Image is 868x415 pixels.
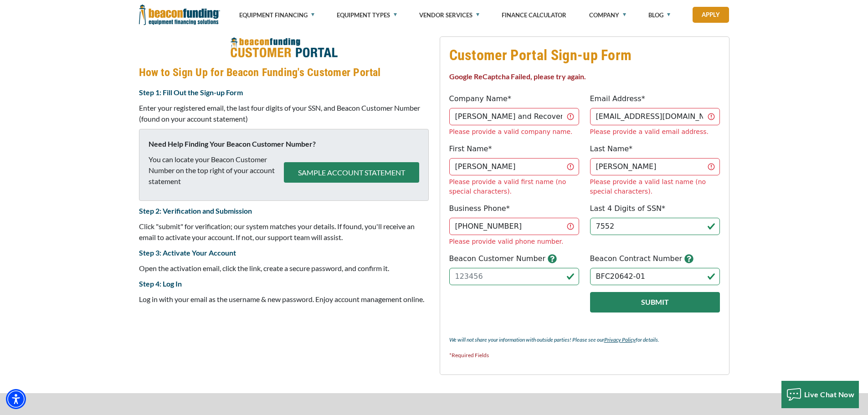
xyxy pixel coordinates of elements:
[230,36,338,60] img: How to Sign Up for Beacon Funding's Customer Portal
[449,350,720,361] p: *Required Fields
[139,206,252,215] strong: Step 2: Verification and Submission
[804,390,855,399] span: Live Chat Now
[284,162,419,183] button: SAMPLE ACCOUNT STATEMENT
[449,292,560,320] iframe: reCAPTCHA
[149,154,284,187] p: You can locate your Beacon Customer Number on the top right of your account statement
[449,71,720,82] p: Google ReCaptcha Failed, please try again.
[449,127,579,137] div: Please provide a valid company name.
[449,177,579,196] div: Please provide a valid first name (no special characters).
[139,88,243,97] strong: Step 1: Fill Out the Sign-up Form
[590,218,720,235] input: 1234
[139,279,182,288] strong: Step 4: Log In
[590,268,720,285] input: BFC12345-01
[449,253,546,264] label: Beacon Customer Number
[590,203,666,214] label: Last 4 Digits of SSN*
[684,253,693,264] button: button
[6,389,26,409] div: Accessibility Menu
[449,203,510,214] label: Business Phone*
[449,237,579,246] div: Please provide valid phone number.
[590,177,720,196] div: Please provide a valid last name (no special characters).
[449,143,492,154] label: First Name*
[590,253,683,264] label: Beacon Contract Number
[590,127,720,137] div: Please provide a valid email address.
[449,334,720,345] p: We will not share your information with outside parties! Please see our for details.
[590,108,720,125] input: jdoe@gmail.com
[449,218,579,235] input: (555) 555-5555
[590,143,633,154] label: Last Name*
[139,65,429,80] h4: How to Sign Up for Beacon Funding's Customer Portal
[590,292,720,313] button: Submit
[139,102,429,124] p: Enter your registered email, the last four digits of your SSN, and Beacon Customer Number (found ...
[139,248,236,257] strong: Step 3: Activate Your Account
[449,158,579,175] input: John
[449,46,720,64] h3: Customer Portal Sign-up Form
[590,93,645,104] label: Email Address*
[548,253,557,264] button: button
[590,158,720,175] input: Doe
[449,268,579,285] input: 123456
[139,221,429,243] p: Click "submit" for verification; our system matches your details. If found, you'll receive an ema...
[149,139,316,148] strong: Need Help Finding Your Beacon Customer Number?
[449,93,511,104] label: Company Name*
[604,336,636,343] a: Privacy Policy
[781,381,859,408] button: Live Chat Now
[449,108,579,125] input: Beacon Funding
[139,294,429,305] p: Log in with your email as the username & new password. Enjoy account management online.
[139,263,429,274] p: Open the activation email, click the link, create a secure password, and confirm it.
[693,7,729,23] a: Apply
